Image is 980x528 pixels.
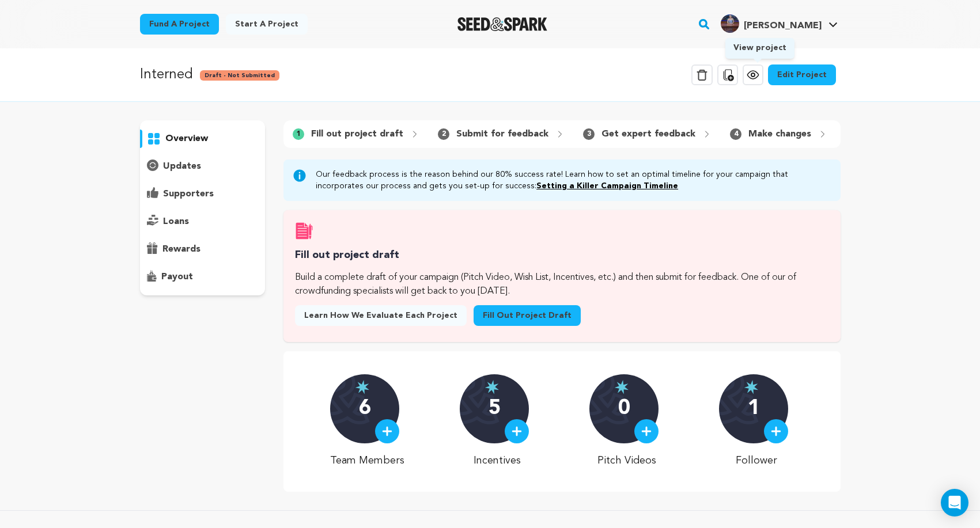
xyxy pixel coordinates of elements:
button: overview [140,130,266,148]
a: Alexis K.'s Profile [718,12,840,33]
p: Interned [140,64,193,85]
p: supporters [163,187,214,201]
span: 1 [293,128,304,140]
span: 3 [583,128,595,140]
img: plus.svg [382,426,392,436]
p: Get expert feedback [601,127,695,141]
p: 0 [618,397,630,420]
button: loans [140,212,266,231]
p: 1 [748,397,760,420]
p: Fill out project draft [311,127,403,141]
button: rewards [140,240,266,259]
a: Fill out project draft [474,305,581,326]
button: supporters [140,185,266,203]
p: rewards [162,242,200,256]
p: updates [163,159,201,173]
span: [PERSON_NAME] [744,21,822,31]
p: Our feedback process is the reason behind our 80% success rate! Learn how to set an optimal timel... [316,169,831,192]
span: 4 [730,128,741,140]
a: Edit Project [768,64,836,85]
img: 5a41b6df4283575d.jpg [721,14,739,33]
button: updates [140,157,266,176]
a: Learn how we evaluate each project [295,305,467,326]
p: Incentives [460,453,534,469]
span: Learn how we evaluate each project [304,310,457,321]
img: plus.svg [641,426,652,436]
p: loans [163,215,189,229]
p: Team Members [330,453,404,469]
h3: Fill out project draft [295,247,828,264]
a: Start a project [226,14,308,35]
div: Open Intercom Messenger [941,489,968,516]
p: Follower [719,453,793,469]
button: payout [140,268,266,286]
div: Alexis K.'s Profile [721,14,822,33]
p: Make changes [748,127,811,141]
p: payout [161,270,193,284]
img: plus.svg [512,426,522,436]
span: 2 [438,128,449,140]
p: Submit for feedback [456,127,548,141]
a: Seed&Spark Homepage [457,17,548,31]
a: Setting a Killer Campaign Timeline [536,182,678,190]
p: 5 [489,397,501,420]
p: 6 [359,397,371,420]
p: Build a complete draft of your campaign (Pitch Video, Wish List, Incentives, etc.) and then submi... [295,271,828,298]
img: Seed&Spark Logo Dark Mode [457,17,548,31]
p: overview [165,132,208,146]
p: Pitch Videos [589,453,664,469]
span: Draft - Not Submitted [200,70,279,81]
a: Fund a project [140,14,219,35]
img: plus.svg [771,426,781,436]
span: Alexis K.'s Profile [718,12,840,36]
